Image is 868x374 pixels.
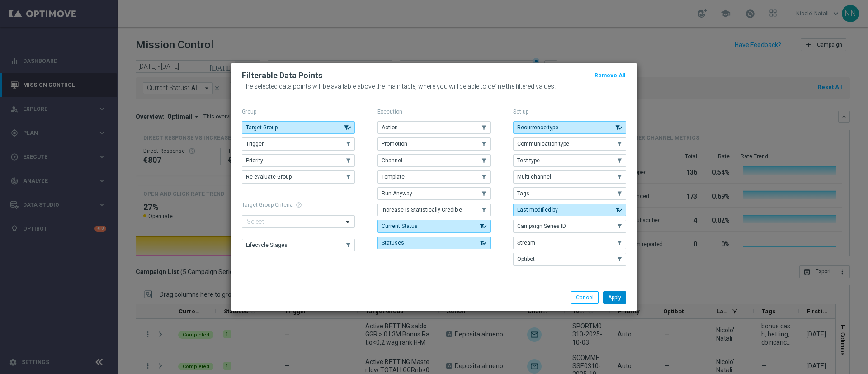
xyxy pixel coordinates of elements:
[377,121,491,134] button: Action
[242,70,322,81] h2: Filterable Data Points
[377,154,491,167] button: Channel
[377,108,491,115] p: Execution
[513,137,626,150] button: Communication type
[382,124,398,131] span: Action
[382,157,402,164] span: Channel
[242,202,355,208] h1: Target Group Criteria
[517,223,566,229] span: Campaign Series ID
[513,108,626,115] p: Set-up
[382,240,404,246] span: Statuses
[517,124,558,131] span: Recurrence type
[377,187,491,200] button: Run Anyway
[517,207,558,213] span: Last modified by
[382,190,412,197] span: Run Anyway
[603,291,626,304] button: Apply
[513,154,626,167] button: Test type
[242,239,355,251] button: Lifecycle Stages
[246,141,264,147] span: Trigger
[517,174,551,180] span: Multi-channel
[242,154,355,167] button: Priority
[246,124,278,131] span: Target Group
[242,108,355,115] p: Group
[242,170,355,183] button: Re-evaluate Group
[382,174,405,180] span: Template
[382,223,418,229] span: Current Status
[517,240,535,246] span: Stream
[571,291,599,304] button: Cancel
[513,237,626,249] button: Stream
[594,71,626,80] button: Remove All
[246,157,263,164] span: Priority
[377,170,491,183] button: Template
[513,253,626,265] button: Optibot
[513,187,626,200] button: Tags
[513,121,626,134] button: Recurrence type
[513,220,626,232] button: Campaign Series ID
[513,170,626,183] button: Multi-channel
[377,237,491,249] button: Statuses
[517,190,529,197] span: Tags
[246,242,288,248] span: Lifecycle Stages
[242,121,355,134] button: Target Group
[517,157,540,164] span: Test type
[513,204,626,216] button: Last modified by
[517,141,569,147] span: Communication type
[517,256,535,262] span: Optibot
[377,137,491,150] button: Promotion
[382,207,462,213] span: Increase Is Statistically Credible
[296,202,302,208] span: help_outline
[242,137,355,150] button: Trigger
[242,83,626,90] p: The selected data points will be available above the main table, where you will be able to define...
[382,141,407,147] span: Promotion
[246,174,292,180] span: Re-evaluate Group
[377,204,491,216] button: Increase Is Statistically Credible
[377,220,491,232] button: Current Status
